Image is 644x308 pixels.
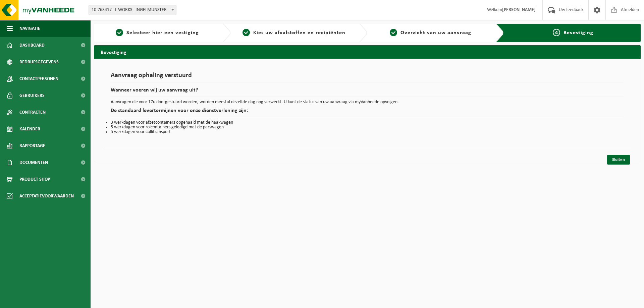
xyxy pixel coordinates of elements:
li: 5 werkdagen voor collitransport [111,130,624,134]
a: 2Kies uw afvalstoffen en recipiënten [234,29,354,37]
li: 3 werkdagen voor afzetcontainers opgehaald met de haakwagen [111,120,624,125]
span: Bedrijfsgegevens [19,54,59,70]
span: Contactpersonen [19,70,58,87]
span: Product Shop [19,171,50,188]
span: Documenten [19,154,48,171]
span: Contracten [19,104,46,121]
p: Aanvragen die voor 17u doorgestuurd worden, worden meestal dezelfde dag nog verwerkt. U kunt de s... [111,100,624,105]
span: Dashboard [19,37,45,54]
a: 1Selecteer hier een vestiging [97,29,217,37]
span: 2 [243,29,250,36]
h1: Aanvraag ophaling verstuurd [111,72,624,82]
span: Navigatie [19,20,40,37]
span: Gebruikers [19,87,45,104]
span: Bevestiging [563,30,593,36]
h2: Bevestiging [94,45,641,58]
h2: Wanneer voeren wij uw aanvraag uit? [111,87,624,97]
h2: De standaard levertermijnen voor onze dienstverlening zijn: [111,108,624,117]
span: Overzicht van uw aanvraag [400,30,471,36]
span: 1 [116,29,123,36]
span: Rapportage [19,137,45,154]
span: 3 [390,29,397,36]
span: Kies uw afvalstoffen en recipiënten [253,30,345,36]
span: 10-763417 - L WORKS - INGELMUNSTER [89,5,176,15]
span: Selecteer hier een vestiging [126,30,199,36]
li: 5 werkdagen voor rolcontainers geledigd met de perswagen [111,125,624,130]
strong: [PERSON_NAME] [502,7,536,12]
a: 3Overzicht van uw aanvraag [371,29,491,37]
span: Kalender [19,121,40,137]
span: Acceptatievoorwaarden [19,188,74,204]
span: 4 [553,29,560,36]
a: Sluiten [607,155,630,165]
span: 10-763417 - L WORKS - INGELMUNSTER [89,5,176,15]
